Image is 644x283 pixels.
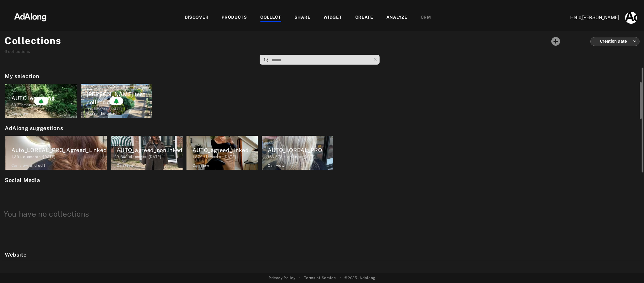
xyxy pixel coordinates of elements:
span: 9,800 [117,155,128,159]
span: 69 [11,103,16,107]
div: PRODUCTS [222,14,247,21]
div: Auto_LOREAL_PRO_Agreed_Linked [11,146,107,154]
a: Terms of Service [304,275,336,281]
h2: AdAlong suggestions [5,124,642,132]
div: You're the owner [87,111,118,116]
span: 6 [4,49,7,54]
img: 63233d7d88ed69de3c212112c67096b6.png [4,8,57,26]
span: 0 [87,107,89,111]
div: CRM [421,14,431,21]
div: Auto_LOREAL_PRO_Agreed_Linked1,394 elements ·[DATE]Can view, and edit [4,134,109,172]
div: Can view [192,163,209,168]
div: Can view , and edit [11,163,46,168]
div: [PERSON_NAME] test collection [87,90,152,106]
div: AUTO_LOREAL_PRO166,572 elements ·[DATE]Can view [260,134,335,172]
div: elements · [DATE] [192,154,258,160]
div: Creation Date [596,33,637,49]
button: Account settings [624,10,639,25]
div: elements · [DATE] [117,154,183,160]
div: elements · [DATE] [11,154,107,160]
div: collections [4,49,61,55]
div: AUTO leadalong [11,94,77,102]
h2: Social Media [5,176,642,184]
div: ANALYZE [386,14,407,21]
iframe: Chat Widget [614,254,644,283]
div: AUTO_agreed_linked1,870 elements ·[DATE]Can view [185,134,260,172]
span: • [340,275,341,281]
p: Hello, [PERSON_NAME] [559,14,619,21]
div: AUTO_LOREAL_PRO [268,146,333,154]
span: • [299,275,301,281]
div: elements · [DATE] [268,154,333,160]
div: AUTO leadalong69 elements ·[DATE]Can view [4,82,79,120]
h2: My selection [5,72,642,80]
div: Can view [11,111,28,116]
div: AUTO_agreed_nonlinked [117,146,183,154]
span: 1,870 [192,155,203,159]
div: CREATE [355,14,373,21]
div: Can view [268,163,285,168]
img: AAuE7mCcxfrEYqyvOQj0JEqcpTTBGQ1n7nJRUNytqTeM [625,12,637,24]
span: 1,394 [11,155,22,159]
div: elements · [DATE] [87,106,152,112]
a: Privacy Policy [269,275,296,281]
div: [PERSON_NAME] test collection0 elements ·[DATE]You're the owner [79,82,154,120]
div: AUTO_agreed_linked [192,146,258,154]
button: Add a collecton [548,34,563,49]
div: Can view [117,163,133,168]
h1: Collections [4,34,61,48]
div: elements · [DATE] [11,102,77,108]
div: DISCOVER [185,14,209,21]
h2: Website [5,251,642,259]
span: 166,572 [268,155,282,159]
div: SHARE [294,14,311,21]
div: WIDGET [323,14,342,21]
div: AUTO_agreed_nonlinked9,800 elements ·[DATE]Can view [109,134,184,172]
div: COLLECT [260,14,281,21]
span: © 2025 - Adalong [344,275,375,281]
